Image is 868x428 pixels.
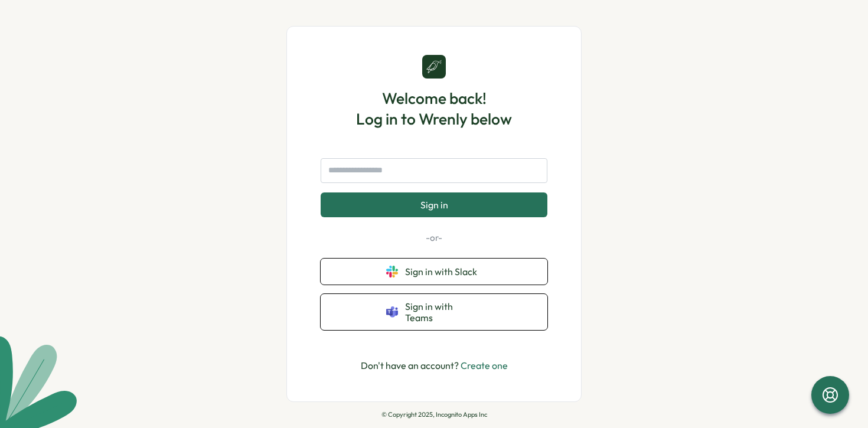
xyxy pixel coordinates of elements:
[321,294,547,330] button: Sign in with Teams
[461,360,508,371] a: Create one
[381,411,487,419] p: © Copyright 2025, Incognito Apps Inc
[356,88,512,129] h1: Welcome back! Log in to Wrenly below
[321,231,547,244] p: -or-
[321,192,547,217] button: Sign in
[420,200,448,210] span: Sign in
[361,358,508,373] p: Don't have an account?
[321,259,547,285] button: Sign in with Slack
[405,266,482,277] span: Sign in with Slack
[405,301,482,323] span: Sign in with Teams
